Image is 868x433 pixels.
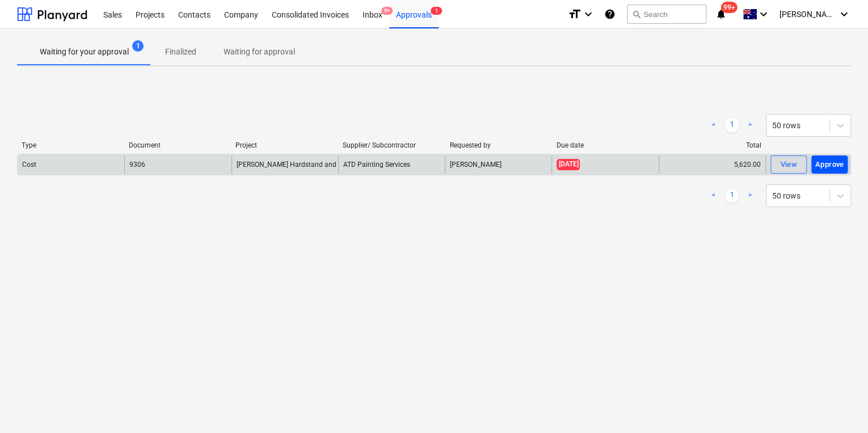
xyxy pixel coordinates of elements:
div: Document [129,141,227,149]
a: Page 1 is your current page [725,119,739,132]
div: Type [22,141,120,149]
div: 5,620.00 [659,155,765,174]
i: keyboard_arrow_down [757,7,770,21]
span: 99+ [721,2,738,13]
div: Cost [22,161,36,169]
span: [PERSON_NAME] [779,10,836,19]
button: Approve [811,155,848,174]
i: notifications [715,7,727,21]
i: Knowledge base [604,7,616,21]
p: Waiting for your approval [40,46,129,58]
div: Requested by [449,141,547,149]
div: Project [235,141,334,149]
span: [DATE] [557,159,580,170]
div: Due date [557,141,655,149]
a: Next page [743,189,757,203]
span: Carole Park Hardstand and Docks [237,161,357,169]
div: ATD Painting Services [338,155,445,174]
button: Search [627,5,706,24]
div: Total [663,141,761,149]
a: Previous page [707,119,720,132]
button: View [770,155,807,174]
a: Next page [743,119,757,132]
span: 9+ [381,7,393,15]
div: Approve [815,158,844,171]
iframe: Chat Widget [811,379,868,433]
i: keyboard_arrow_down [582,7,595,21]
span: 1 [132,40,144,52]
i: format_size [568,7,582,21]
a: Previous page [707,189,720,203]
p: Finalized [165,46,196,58]
div: View [780,158,797,171]
a: Page 1 is your current page [725,189,739,203]
span: search [632,10,641,19]
p: Waiting for approval [224,46,295,58]
span: 1 [431,7,442,15]
div: [PERSON_NAME] [445,155,551,174]
div: Supplier/ Subcontractor [343,141,441,149]
div: 9306 [129,161,145,169]
i: keyboard_arrow_down [837,7,851,21]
